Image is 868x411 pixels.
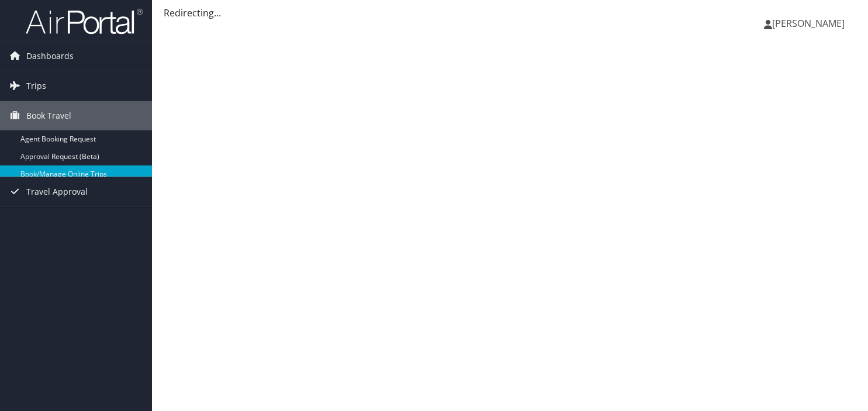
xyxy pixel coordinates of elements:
[764,6,856,41] a: [PERSON_NAME]
[772,17,845,30] span: [PERSON_NAME]
[164,6,856,20] div: Redirecting...
[26,71,46,101] span: Trips
[26,101,71,130] span: Book Travel
[26,8,143,35] img: airportal-logo.png
[26,42,74,71] span: Dashboards
[26,177,88,206] span: Travel Approval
